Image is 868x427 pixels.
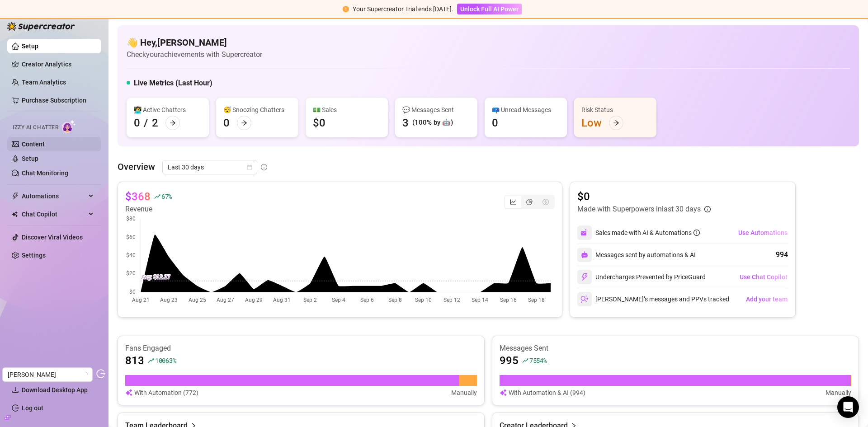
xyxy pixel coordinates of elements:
[460,5,519,13] span: Unlock Full AI Power
[152,116,158,130] div: 2
[12,211,18,217] img: Chat Copilot
[125,353,144,368] article: 813
[577,292,729,306] div: [PERSON_NAME]’s messages and PPVs tracked
[125,388,132,398] img: svg%3e
[8,368,87,381] span: Lisa James
[22,404,43,412] a: Log out
[500,388,507,398] img: svg%3e
[739,270,788,284] button: Use Chat Copilot
[22,42,38,50] a: Setup
[402,116,409,130] div: 3
[22,189,86,203] span: Automations
[581,251,588,258] img: svg%3e
[127,36,262,49] h4: 👋 Hey, [PERSON_NAME]
[353,5,453,13] span: Your Supercreator Trial ends [DATE].
[457,5,522,13] a: Unlock Full AI Power
[613,120,619,126] span: arrow-right
[313,105,381,115] div: 💵 Sales
[313,116,325,130] div: $0
[155,356,176,365] span: 10063 %
[12,386,19,394] span: download
[492,116,498,130] div: 0
[522,357,528,364] span: rise
[510,199,516,205] span: line-chart
[22,252,46,259] a: Settings
[457,4,522,14] button: Unlock Full AI Power
[704,206,711,212] span: info-circle
[402,105,470,115] div: 💬 Messages Sent
[577,248,696,262] div: Messages sent by automations & AI
[96,369,105,378] span: logout
[223,116,230,130] div: 0
[738,229,788,236] span: Use Automations
[223,105,291,115] div: 😴 Snoozing Chatters
[22,93,94,108] a: Purchase Subscription
[22,207,86,221] span: Chat Copilot
[7,22,75,31] img: logo-BBDzfeDw.svg
[577,270,706,284] div: Undercharges Prevented by PriceGuard
[125,204,172,215] article: Revenue
[161,192,172,201] span: 67 %
[241,120,247,126] span: arrow-right
[529,356,547,365] span: 7554 %
[134,78,212,89] h5: Live Metrics (Last Hour)
[740,273,788,281] span: Use Chat Copilot
[542,199,549,205] span: dollar-circle
[693,230,700,236] span: info-circle
[581,105,649,115] div: Risk Status
[826,388,851,398] article: Manually
[134,388,198,398] article: With Automation (772)
[343,6,349,12] span: exclamation-circle
[577,204,701,215] article: Made with Superpowers in last 30 days
[580,229,589,237] img: svg%3e
[134,116,140,130] div: 0
[22,169,68,177] a: Chat Monitoring
[247,164,252,170] span: calendar
[500,343,851,353] article: Messages Sent
[13,123,58,132] span: Izzy AI Chatter
[22,386,88,394] span: Download Desktop App
[504,195,555,209] div: segmented control
[5,414,11,421] span: build
[577,189,711,204] article: $0
[261,164,267,170] span: info-circle
[22,141,45,148] a: Content
[170,120,176,126] span: arrow-right
[12,192,19,200] span: thunderbolt
[22,79,66,86] a: Team Analytics
[168,160,252,174] span: Last 30 days
[134,105,202,115] div: 👩‍💻 Active Chatters
[82,372,88,377] span: loading
[412,117,453,128] div: (100% by 🤖)
[127,49,262,60] article: Check your achievements with Supercreator
[62,120,76,133] img: AI Chatter
[580,273,589,281] img: svg%3e
[125,189,151,204] article: $368
[509,388,585,398] article: With Automation & AI (994)
[746,296,788,303] span: Add your team
[154,193,160,200] span: rise
[492,105,560,115] div: 📪 Unread Messages
[22,234,83,241] a: Discover Viral Videos
[526,199,533,205] span: pie-chart
[148,357,154,364] span: rise
[500,353,519,368] article: 995
[22,57,94,71] a: Creator Analytics
[118,160,155,174] article: Overview
[125,343,477,353] article: Fans Engaged
[776,249,788,260] div: 994
[837,396,859,418] div: Open Intercom Messenger
[451,388,477,398] article: Manually
[738,225,788,240] button: Use Automations
[745,292,788,306] button: Add your team
[22,155,38,162] a: Setup
[580,295,589,303] img: svg%3e
[595,228,700,238] div: Sales made with AI & Automations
